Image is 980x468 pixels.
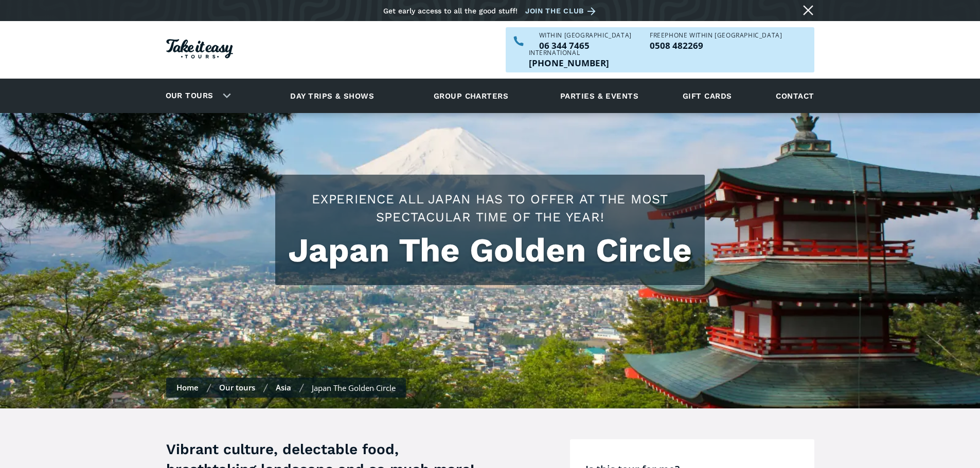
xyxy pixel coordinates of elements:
[286,190,694,226] h2: Experience all Japan has to offer at the most spectacular time of the year!
[800,2,816,18] a: Close message
[650,41,782,50] a: Call us freephone within NZ on 0508482269
[166,378,406,398] nav: Breadcrumbs
[529,50,609,56] div: International
[650,32,782,39] div: Freephone WITHIN [GEOGRAPHIC_DATA]
[312,383,396,393] div: Japan The Golden Circle
[277,82,387,110] a: Day trips & shows
[286,231,694,270] h1: Japan The Golden Circle
[555,82,644,110] a: Parties & events
[166,34,233,66] a: Homepage
[166,39,233,59] img: Take it easy Tours logo
[539,32,632,39] div: WITHIN [GEOGRAPHIC_DATA]
[383,7,518,15] div: Get early access to all the good stuff!
[525,5,599,17] a: Join the club
[421,82,521,110] a: Group charters
[529,59,609,67] p: [PHONE_NUMBER]
[650,41,782,50] p: 0508 482269
[771,82,819,110] a: Contact
[539,41,632,50] a: Call us within NZ on 063447465
[219,382,255,392] a: Our tours
[158,84,221,108] a: Our tours
[678,82,737,110] a: Gift cards
[176,382,199,392] a: Home
[539,41,632,50] p: 06 344 7465
[153,82,239,110] div: Our tours
[529,59,609,67] a: Call us outside of NZ on +6463447465
[276,382,291,392] a: Asia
